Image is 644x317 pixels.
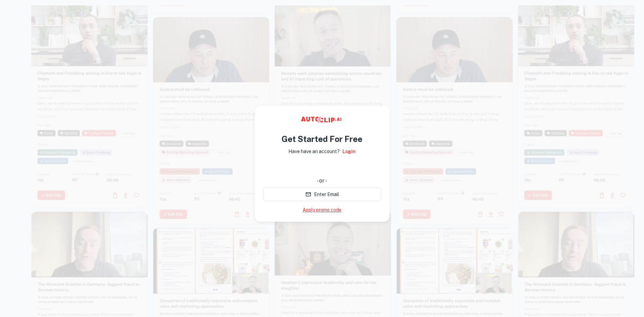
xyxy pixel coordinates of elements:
button: Enter Email [263,188,381,201]
iframe: “使用 Google 账号登录”按钮 [260,160,385,175]
a: Login [342,148,356,155]
p: Have have an account? [288,148,340,155]
div: - or - [263,177,381,185]
h4: Get Started For Free [282,133,362,145]
a: Apply promo code [303,206,341,214]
